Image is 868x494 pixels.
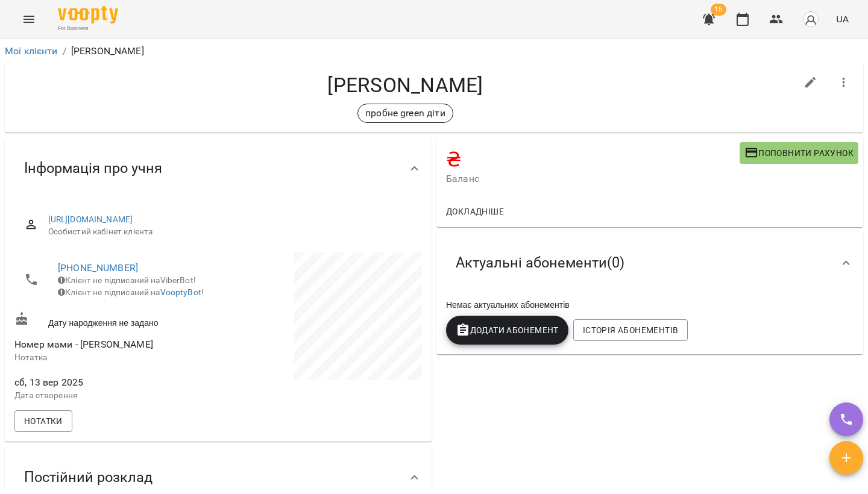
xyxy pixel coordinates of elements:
[744,146,854,160] span: Поповнити рахунок
[5,44,863,58] nav: breadcrumb
[573,319,688,341] button: Історія абонементів
[456,323,559,337] span: Додати Абонемент
[58,6,118,23] img: Voopty Logo
[14,73,796,98] h4: [PERSON_NAME]
[740,142,858,164] button: Поповнити рахунок
[58,287,204,297] span: Клієнт не підписаний на !
[365,106,445,120] p: пробне green діти
[357,104,453,123] div: пробне green діти
[446,204,504,219] span: Докладніше
[446,316,568,345] button: Додати Абонемент
[444,296,856,313] div: Немає актуальних абонементів
[71,44,144,58] p: [PERSON_NAME]
[802,11,819,28] img: avatar_s.png
[446,147,740,172] h4: ₴
[14,5,43,34] button: Menu
[58,275,196,285] span: Клієнт не підписаний на ViberBot!
[14,375,216,390] span: сб, 13 вер 2025
[711,4,726,16] span: 15
[48,226,412,238] span: Особистий кабінет клієнта
[24,468,153,487] span: Постійний розклад
[831,8,854,30] button: UA
[63,44,66,58] li: /
[58,25,118,33] span: For Business
[5,137,432,199] div: Інформація про учня
[160,287,201,297] a: VooptyBot
[24,159,162,178] span: Інформація про учня
[14,390,216,402] p: Дата створення
[24,414,63,428] span: Нотатки
[14,410,72,432] button: Нотатки
[583,323,678,337] span: Історія абонементів
[836,13,849,25] span: UA
[48,214,133,224] a: [URL][DOMAIN_NAME]
[456,254,624,272] span: Актуальні абонементи ( 0 )
[5,45,58,57] a: Мої клієнти
[58,262,138,274] a: [PHONE_NUMBER]
[436,232,863,294] div: Актуальні абонементи(0)
[14,352,216,364] p: Нотатка
[441,201,509,222] button: Докладніше
[14,339,153,350] span: Номер мами - [PERSON_NAME]
[446,172,740,186] span: Баланс
[12,309,218,331] div: Дату народження не задано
